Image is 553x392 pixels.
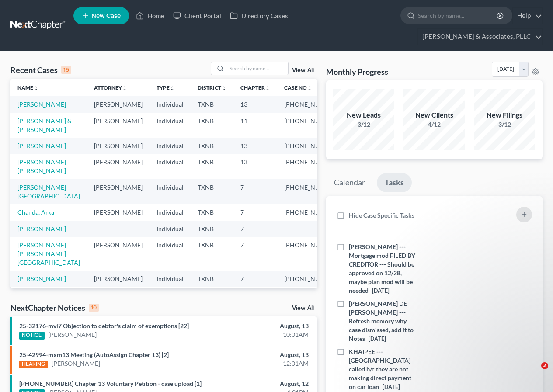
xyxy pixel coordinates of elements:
[418,29,542,45] a: [PERSON_NAME] & Associates, PLLC
[191,138,233,154] td: TXNB
[233,179,277,204] td: 7
[349,212,414,219] span: Hide Case Specific Tasks
[191,154,233,179] td: TXNB
[265,86,270,91] i: unfold_more
[87,271,150,287] td: [PERSON_NAME]
[10,65,71,75] div: Recent Cases
[87,179,150,204] td: [PERSON_NAME]
[94,84,127,91] a: Attorneyunfold_more
[17,208,54,216] a: Chanda, Arka
[474,120,535,129] div: 3/12
[191,96,233,112] td: TXNB
[240,84,270,91] a: Chapterunfold_more
[191,221,233,237] td: TXNB
[91,13,121,19] span: New Case
[87,237,150,271] td: [PERSON_NAME]
[277,138,345,154] td: [PHONE_NUMBER]
[284,84,312,91] a: Case Nounfold_more
[48,330,97,339] a: [PERSON_NAME]
[218,350,308,359] div: August, 13
[377,173,412,192] a: Tasks
[19,380,202,387] a: [PHONE_NUMBER] Chapter 13 Voluntary Petition - case upload [1]
[474,110,535,120] div: New Filings
[89,304,99,312] div: 10
[369,336,386,342] span: [DATE]
[233,96,277,112] td: 13
[418,7,498,24] input: Search by name...
[277,113,345,138] td: [PHONE_NUMBER]
[150,237,191,271] td: Individual
[150,96,191,112] td: Individual
[233,271,277,287] td: 7
[17,158,66,174] a: [PERSON_NAME] [PERSON_NAME]
[150,204,191,220] td: Individual
[333,120,394,129] div: 3/12
[277,96,345,112] td: [PHONE_NUMBER]
[87,138,150,154] td: [PERSON_NAME]
[541,362,548,369] span: 2
[132,8,169,24] a: Home
[150,154,191,179] td: Individual
[191,204,233,220] td: TXNB
[277,287,345,303] td: [PHONE_NUMBER]
[61,66,71,74] div: 15
[218,379,308,388] div: August, 12
[277,271,345,287] td: [PHONE_NUMBER]
[277,154,345,179] td: [PHONE_NUMBER]
[226,8,292,24] a: Directory Cases
[218,322,308,330] div: August, 13
[233,154,277,179] td: 13
[19,351,169,358] a: 25-42994-mxm13 Meeting (AutoAssign Chapter 13) [2]
[17,184,80,200] a: [PERSON_NAME][GEOGRAPHIC_DATA]
[17,117,72,133] a: [PERSON_NAME] & [PERSON_NAME]
[233,113,277,138] td: 11
[292,305,314,311] a: View All
[198,84,226,91] a: Districtunfold_more
[170,86,175,91] i: unfold_more
[372,288,390,294] span: [DATE]
[233,221,277,237] td: 7
[233,204,277,220] td: 7
[150,113,191,138] td: Individual
[17,84,38,91] a: Nameunfold_more
[87,113,150,138] td: [PERSON_NAME]
[326,173,373,192] a: Calendar
[150,138,191,154] td: Individual
[227,62,288,75] input: Search by name...
[19,332,45,340] div: NOTICE
[191,237,233,271] td: TXNB
[87,96,150,112] td: [PERSON_NAME]
[150,221,191,237] td: Individual
[150,179,191,204] td: Individual
[191,287,233,303] td: TXNB
[17,142,66,149] a: [PERSON_NAME]
[87,204,150,220] td: [PERSON_NAME]
[191,271,233,287] td: TXNB
[122,86,127,91] i: unfold_more
[277,179,345,204] td: [PHONE_NUMBER]
[157,84,175,91] a: Typeunfold_more
[19,322,189,330] a: 25-32176-mvl7 Objection to debtor's claim of exemptions [22]
[150,271,191,287] td: Individual
[10,302,99,313] div: NextChapter Notices
[19,361,48,368] div: HEARING
[17,101,66,108] a: [PERSON_NAME]
[523,362,544,383] iframe: Intercom live chat
[191,179,233,204] td: TXNB
[218,359,308,368] div: 12:01AM
[233,287,277,303] td: 13
[233,138,277,154] td: 13
[233,237,277,271] td: 7
[221,86,226,91] i: unfold_more
[52,359,100,368] a: [PERSON_NAME]
[277,204,345,220] td: [PHONE_NUMBER]
[191,113,233,138] td: TXNB
[17,275,66,282] a: [PERSON_NAME]
[87,287,150,303] td: [PERSON_NAME]
[218,330,308,339] div: 10:01AM
[87,154,150,179] td: [PERSON_NAME]
[169,8,226,24] a: Client Portal
[383,384,400,390] span: [DATE]
[403,120,465,129] div: 4/12
[17,241,80,266] a: [PERSON_NAME] [PERSON_NAME][GEOGRAPHIC_DATA]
